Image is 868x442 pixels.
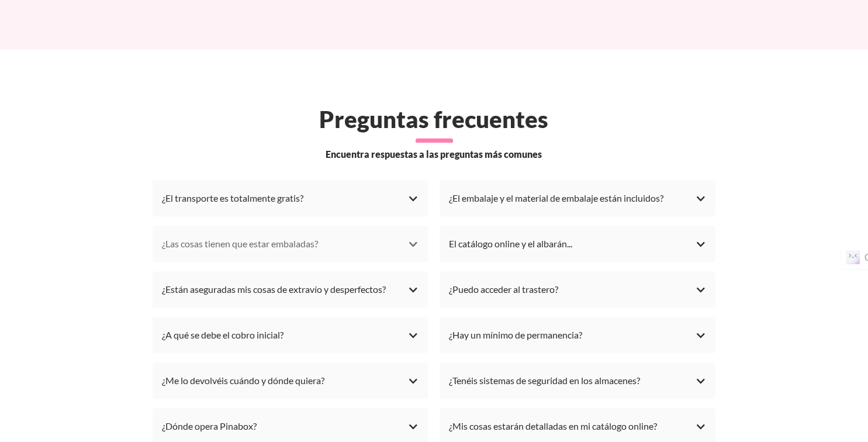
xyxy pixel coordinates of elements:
[162,372,419,389] div: ¿Me lo devolvéis cuándo y dónde quiera?
[449,326,706,344] div: ¿Hay un mínimo de permanencia?
[449,417,706,435] div: ¿Mis cosas estarán detalladas en mi catálogo online?
[88,105,780,133] h2: Preguntas frecuentes
[449,281,706,298] div: ¿Puedo acceder al trastero?
[326,147,542,161] span: Encuentra respuestas a las preguntas más comunes
[449,372,706,389] div: ¿Tenéis sistemas de seguridad en los almacenes?
[449,235,706,253] div: El catálogo online y el albarán...
[162,189,419,207] div: ¿El transporte es totalmente gratis?
[162,281,419,298] div: ¿Están aseguradas mis cosas de extravío y desperfectos?
[658,293,868,442] div: Widget de chat
[162,235,419,253] div: ¿Las cosas tienen que estar embaladas?
[449,189,706,207] div: ¿El embalaje y el material de embalaje están incluidos?
[658,293,868,442] iframe: Chat Widget
[162,326,419,344] div: ¿A qué se debe el cobro inicial?
[162,417,419,435] div: ¿Dónde opera Pinabox?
